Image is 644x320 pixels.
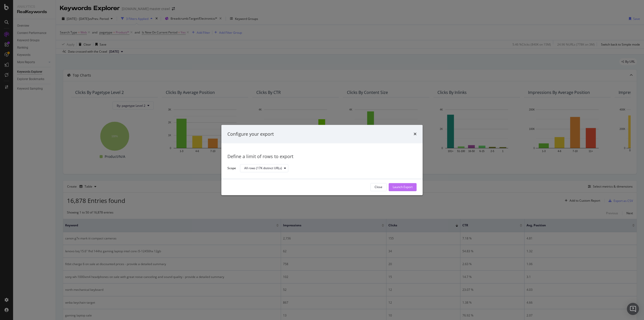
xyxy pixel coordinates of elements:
div: Open Intercom Messenger [627,303,639,315]
div: Define a limit of rows to export [227,154,417,160]
div: Configure your export [227,131,274,137]
button: Launch Export [389,183,417,191]
button: All rows (17K distinct URLs) [240,164,288,172]
div: modal [221,125,423,195]
div: All rows (17K distinct URLs) [244,167,282,170]
label: Scope [227,166,236,171]
div: times [414,131,417,137]
div: Close [375,185,382,189]
div: Launch Export [393,185,413,189]
button: Close [370,183,387,191]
